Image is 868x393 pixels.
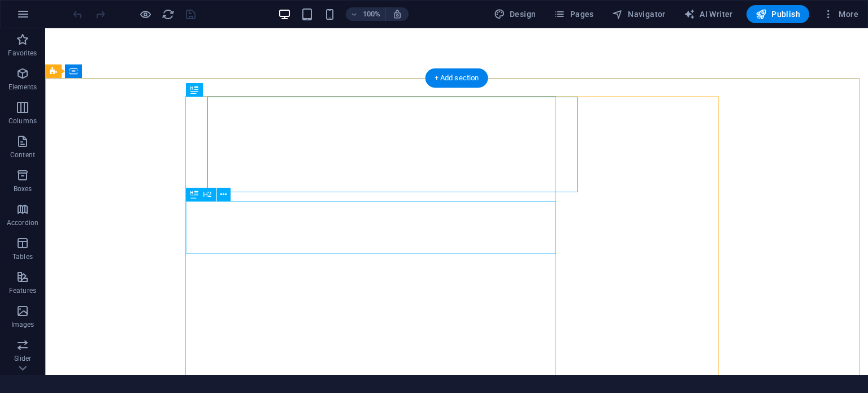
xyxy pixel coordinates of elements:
i: On resize automatically adjust zoom level to fit chosen device. [392,9,402,19]
span: Pages [554,8,593,20]
p: Favorites [8,49,37,58]
button: Navigator [607,5,670,23]
span: Publish [756,8,800,20]
i: Reload page [162,8,175,21]
p: Content [10,150,35,159]
p: Tables [12,252,33,261]
span: More [823,8,858,20]
span: H2 [203,191,211,198]
p: Boxes [14,184,32,193]
button: More [818,5,863,23]
button: AI Writer [679,5,737,23]
h6: 100% [363,7,381,21]
p: Features [9,286,36,295]
span: Navigator [612,8,666,20]
button: Publish [747,5,809,23]
div: Design (Ctrl+Alt+Y) [489,5,541,23]
button: Pages [549,5,598,23]
button: Design [489,5,541,23]
div: + Add section [426,68,488,88]
button: reload [161,7,175,21]
span: AI Writer [684,8,733,20]
p: Slider [14,354,32,363]
p: Columns [8,116,37,126]
p: Images [11,320,34,329]
p: Elements [8,83,37,92]
button: Click here to leave preview mode and continue editing [138,7,152,21]
button: 100% [346,7,386,21]
span: Design [494,8,536,20]
p: Accordion [7,218,38,227]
